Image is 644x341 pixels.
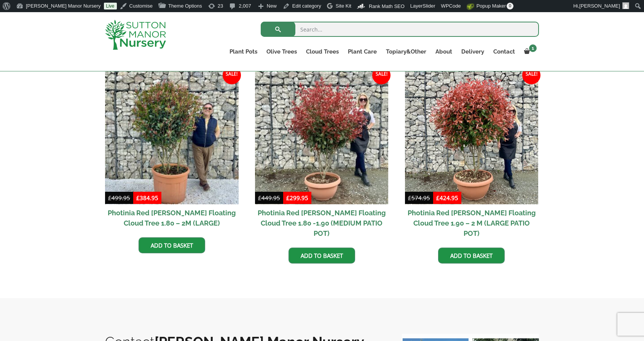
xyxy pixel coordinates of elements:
[105,20,166,50] img: logo
[136,194,158,202] bdi: 384.95
[405,71,539,242] a: Sale! Photinia Red [PERSON_NAME] Floating Cloud Tree 1.90 – 2 M (LARGE PATIO POT)
[139,237,205,253] a: Add to basket: “Photinia Red Robin Floating Cloud Tree 1.80 - 2M (LARGE)”
[105,71,239,232] a: Sale! Photinia Red [PERSON_NAME] Floating Cloud Tree 1.80 – 2M (LARGE)
[489,46,520,57] a: Contact
[431,46,457,57] a: About
[405,71,539,205] img: Photinia Red Robin Floating Cloud Tree 1.90 - 2 M (LARGE PATIO POT)
[301,46,343,57] a: Cloud Trees
[408,194,411,202] span: £
[255,204,389,242] h2: Photinia Red [PERSON_NAME] Floating Cloud Tree 1.80 -1.90 (MEDIUM PATIO POT)
[405,204,539,242] h2: Photinia Red [PERSON_NAME] Floating Cloud Tree 1.90 – 2 M (LARGE PATIO POT)
[336,3,351,9] span: Site Kit
[529,44,537,52] span: 1
[522,66,540,84] span: Sale!
[438,248,505,264] a: Add to basket: “Photinia Red Robin Floating Cloud Tree 1.90 - 2 M (LARGE PATIO POT)”
[225,46,262,57] a: Plant Pots
[258,194,261,202] span: £
[343,46,381,57] a: Plant Care
[255,71,389,242] a: Sale! Photinia Red [PERSON_NAME] Floating Cloud Tree 1.80 -1.90 (MEDIUM PATIO POT)
[520,46,539,57] a: 1
[372,66,391,84] span: Sale!
[369,3,405,9] span: Rank Math SEO
[579,3,620,9] span: [PERSON_NAME]
[286,194,308,202] bdi: 299.95
[108,194,130,202] bdi: 499.95
[457,46,489,57] a: Delivery
[436,194,458,202] bdi: 424.95
[261,22,539,37] input: Search...
[408,194,430,202] bdi: 574.95
[104,3,117,9] a: Live
[108,194,112,202] span: £
[258,194,280,202] bdi: 449.95
[381,46,431,57] a: Topiary&Other
[262,46,301,57] a: Olive Trees
[507,3,513,9] span: 0
[105,204,239,232] h2: Photinia Red [PERSON_NAME] Floating Cloud Tree 1.80 – 2M (LARGE)
[223,66,241,84] span: Sale!
[105,71,239,205] img: Photinia Red Robin Floating Cloud Tree 1.80 - 2M (LARGE)
[286,194,290,202] span: £
[289,248,355,264] a: Add to basket: “Photinia Red Robin Floating Cloud Tree 1.80 -1.90 (MEDIUM PATIO POT)”
[136,194,140,202] span: £
[436,194,440,202] span: £
[255,71,389,205] img: Photinia Red Robin Floating Cloud Tree 1.80 -1.90 (MEDIUM PATIO POT)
